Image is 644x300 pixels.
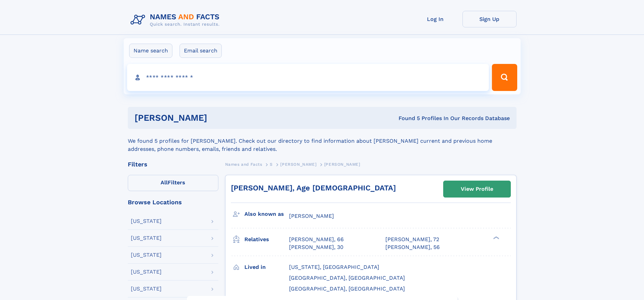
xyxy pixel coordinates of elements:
[270,162,273,167] span: S
[244,208,289,220] h3: Also known as
[161,179,168,186] span: All
[128,129,517,153] div: We found 5 profiles for [PERSON_NAME]. Check out our directory to find information about [PERSON_...
[128,199,218,205] div: Browse Locations
[129,44,172,58] label: Name search
[492,64,517,91] button: Search Button
[180,44,222,58] label: Email search
[131,218,162,224] div: [US_STATE]
[280,160,316,168] a: [PERSON_NAME]
[244,261,289,273] h3: Lived in
[289,213,334,219] span: [PERSON_NAME]
[444,181,510,197] a: View Profile
[289,264,379,270] span: [US_STATE], [GEOGRAPHIC_DATA]
[131,252,162,258] div: [US_STATE]
[131,235,162,241] div: [US_STATE]
[385,244,440,251] a: [PERSON_NAME], 56
[128,11,225,29] img: Logo Names and Facts
[303,115,510,122] div: Found 5 Profiles In Our Records Database
[131,269,162,275] div: [US_STATE]
[289,285,405,292] span: [GEOGRAPHIC_DATA], [GEOGRAPHIC_DATA]
[244,234,289,245] h3: Relatives
[128,161,218,167] div: Filters
[492,236,500,240] div: ❯
[231,184,396,192] a: [PERSON_NAME], Age [DEMOGRAPHIC_DATA]
[408,11,462,27] a: Log In
[324,162,360,167] span: [PERSON_NAME]
[131,286,162,292] div: [US_STATE]
[289,275,405,281] span: [GEOGRAPHIC_DATA], [GEOGRAPHIC_DATA]
[280,162,316,167] span: [PERSON_NAME]
[385,236,439,243] a: [PERSON_NAME], 72
[127,64,489,91] input: search input
[462,11,517,27] a: Sign Up
[270,160,273,168] a: S
[289,244,343,251] a: [PERSON_NAME], 30
[128,175,218,191] label: Filters
[225,160,262,168] a: Names and Facts
[135,114,303,122] h1: [PERSON_NAME]
[461,181,493,197] div: View Profile
[289,236,344,243] a: [PERSON_NAME], 66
